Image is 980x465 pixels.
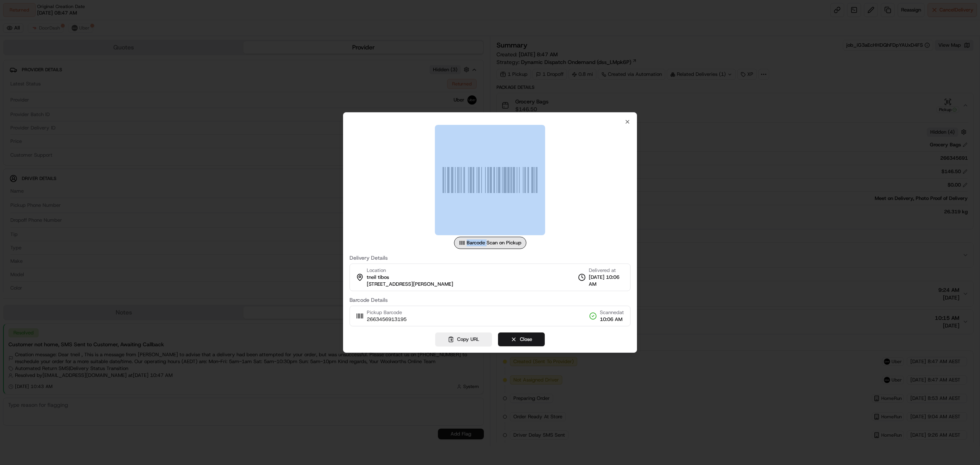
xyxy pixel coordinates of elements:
[589,274,624,288] span: [DATE] 10:06 AM
[600,309,624,316] span: Scanned at
[367,267,386,274] span: Location
[589,267,624,274] span: Delivered at
[367,274,389,281] span: tneil tibos
[435,332,492,346] button: Copy URL
[367,309,407,316] span: Pickup Barcode
[435,125,545,235] img: barcode_scan_on_pickup image
[367,316,407,323] span: 2663456913195
[454,237,526,249] div: Barcode Scan on Pickup
[600,316,624,323] span: 10:06 AM
[367,281,453,288] span: [STREET_ADDRESS][PERSON_NAME]
[498,332,545,346] button: Close
[350,255,630,260] label: Delivery Details
[350,297,630,303] label: Barcode Details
